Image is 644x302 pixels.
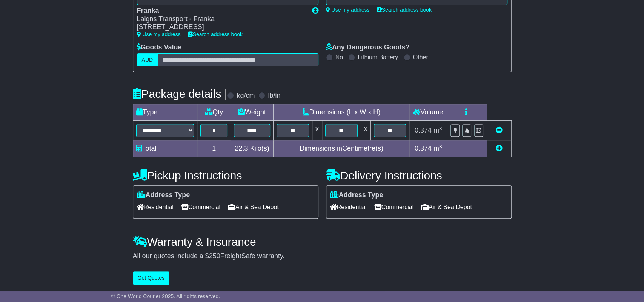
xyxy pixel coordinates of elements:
[330,201,367,213] span: Residential
[237,92,255,100] label: kg/cm
[137,7,304,15] div: Franka
[231,140,273,157] td: Kilo(s)
[231,104,273,121] td: Weight
[335,54,343,61] label: No
[197,140,231,157] td: 1
[330,191,383,199] label: Address Type
[361,121,370,140] td: x
[133,236,512,248] h4: Warranty & Insurance
[111,293,220,299] span: © One World Courier 2025. All rights reserved.
[133,104,197,121] td: Type
[374,201,413,213] span: Commercial
[133,88,227,100] h4: Package details |
[137,43,182,52] label: Goods Value
[326,7,370,13] a: Use my address
[496,126,503,134] a: Remove this item
[274,104,409,121] td: Dimensions (L x W x H)
[421,201,472,213] span: Air & Sea Depot
[133,140,197,157] td: Total
[235,145,248,152] span: 22.3
[433,126,442,134] span: m
[209,252,220,260] span: 250
[496,145,503,152] a: Add new item
[133,252,512,260] div: All our quotes include a $ FreightSafe warranty.
[133,169,318,182] h4: Pickup Instructions
[137,53,158,66] label: AUD
[439,144,442,149] sup: 3
[228,201,279,213] span: Air & Sea Depot
[188,31,243,37] a: Search address book
[415,145,432,152] span: 0.374
[137,201,174,213] span: Residential
[409,104,447,121] td: Volume
[326,43,410,52] label: Any Dangerous Goods?
[439,126,442,131] sup: 3
[312,121,322,140] td: x
[268,92,280,100] label: lb/in
[133,271,170,285] button: Get Quotes
[197,104,231,121] td: Qty
[137,15,304,23] div: Laigns Transport - Franka
[137,191,190,199] label: Address Type
[181,201,220,213] span: Commercial
[358,54,398,61] label: Lithium Battery
[415,126,432,134] span: 0.374
[326,169,512,182] h4: Delivery Instructions
[377,7,432,13] a: Search address book
[137,31,181,37] a: Use my address
[413,54,428,61] label: Other
[137,23,304,31] div: [STREET_ADDRESS]
[274,140,409,157] td: Dimensions in Centimetre(s)
[433,145,442,152] span: m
